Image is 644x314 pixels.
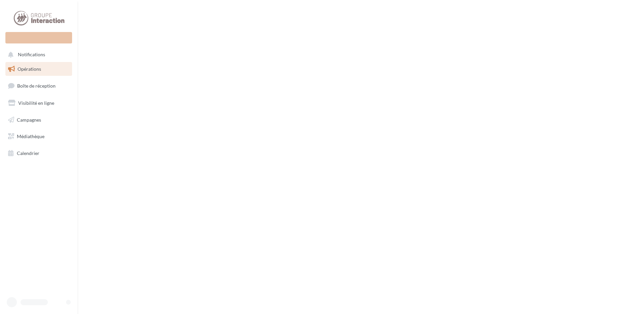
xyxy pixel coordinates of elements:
[17,133,44,139] span: Médiathèque
[17,150,39,156] span: Calendrier
[18,66,41,72] span: Opérations
[4,96,73,110] a: Visibilité en ligne
[4,113,73,127] a: Campagnes
[4,129,73,144] a: Médiathèque
[4,78,73,93] a: Boîte de réception
[18,100,54,106] span: Visibilité en ligne
[17,117,41,122] span: Campagnes
[4,146,73,160] a: Calendrier
[4,62,73,76] a: Opérations
[17,83,56,89] span: Boîte de réception
[5,32,72,43] div: Nouvelle campagne
[18,52,45,58] span: Notifications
